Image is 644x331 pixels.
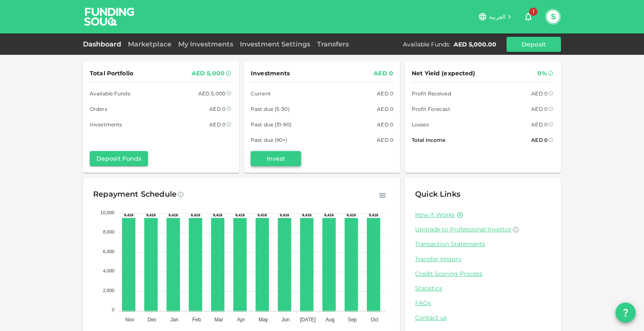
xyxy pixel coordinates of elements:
tspan: Nov [125,317,134,323]
div: AED 0 [377,120,393,129]
div: Repayment Schedule [93,188,177,201]
div: AED 0 [377,105,393,113]
tspan: Jan [170,317,178,323]
span: Total Income [412,136,445,144]
span: Orders [90,105,107,113]
button: Invest [251,151,301,166]
a: Investment Settings [236,40,314,48]
tspan: Aug [326,317,335,323]
tspan: Dec [148,317,156,323]
div: Available Funds : [403,40,450,49]
tspan: 4,000 [103,268,114,273]
tspan: 10,000 [100,210,114,215]
span: Investments [90,120,122,129]
div: AED 0 [531,136,548,144]
div: AED 5,000 [192,68,225,79]
a: Transaction Statements [415,240,551,248]
div: AED 0 [374,68,393,79]
tspan: 2,000 [103,288,114,293]
div: AED 0 [377,89,393,98]
div: AED 0 [531,120,548,129]
span: Upgrade to Professional Investor [415,226,512,233]
span: Total Portfolio [90,68,133,79]
div: 0% [538,68,547,79]
span: Current [251,89,271,98]
tspan: 8,000 [103,229,114,234]
a: Statistics [415,285,551,293]
span: Profit Received [412,89,451,98]
span: Losses [412,120,429,129]
tspan: Mar [214,317,223,323]
div: AED 5,000 [198,89,226,98]
a: Transfers [314,40,352,48]
span: Investments [251,68,290,79]
tspan: Apr [237,317,245,323]
div: AED 5,000.00 [454,40,496,49]
tspan: Jun [281,317,289,323]
div: AED 0 [531,105,548,113]
button: question [615,303,636,323]
a: How it Works [415,211,455,219]
tspan: Oct [371,317,379,323]
span: العربية [489,13,506,21]
a: Upgrade to Professional Investor [415,226,551,233]
span: Past due (31-90) [251,120,291,129]
span: 1 [529,8,538,16]
div: AED 0 [209,120,226,129]
span: Past due (5-30) [251,105,290,113]
a: Credit Scoring Process [415,270,551,278]
button: S [547,10,559,23]
span: Available Funds [90,89,130,98]
a: Contact us [415,314,551,322]
a: FAQs [415,299,551,307]
button: 1 [520,8,537,25]
a: Dashboard [83,40,125,48]
a: Transfer History [415,255,551,263]
tspan: 0 [112,307,114,312]
button: Deposit [506,37,561,52]
span: Past due (90+) [251,136,288,144]
tspan: Sep [348,317,357,323]
a: My Investments [175,40,236,48]
div: AED 0 [377,136,393,144]
span: Net Yield (expected) [412,68,475,79]
span: Quick Links [415,190,460,199]
span: Profit Forecast [412,105,450,113]
tspan: 6,000 [103,249,114,254]
tspan: May [259,317,268,323]
a: Marketplace [125,40,175,48]
tspan: Feb [192,317,201,323]
button: Deposit Funds [90,151,148,166]
div: AED 0 [209,105,226,113]
div: AED 0 [531,89,548,98]
tspan: [DATE] [300,317,316,323]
